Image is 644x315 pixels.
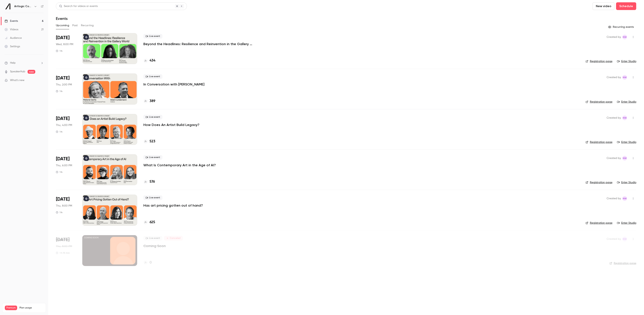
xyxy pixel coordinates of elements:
[586,59,612,63] a: Registration page
[150,220,155,225] h4: 625
[143,42,259,46] a: Beyond the Headlines: Resilience and Reinvention in the Gallery World
[143,155,162,160] span: Live event
[56,75,70,81] span: [DATE]
[5,36,22,40] div: Audience
[56,114,76,145] div: Sep 18 Thu, 4:00 PM (Europe/London)
[622,116,627,120] span: Natasha Whiffin
[56,244,72,248] span: Thu, 8:00 PM
[616,2,636,10] button: Schedule
[623,35,627,39] span: NW
[56,33,76,64] div: Sep 17 Wed, 8:00 PM (Europe/London)
[56,204,72,208] span: Thu, 8:00 PM
[56,42,73,46] span: Wed, 8:00 PM
[5,28,18,31] div: Videos
[622,196,627,201] span: Natasha Whiffin
[56,49,62,52] div: 1 h
[56,123,72,127] span: Thu, 4:00 PM
[143,236,162,241] span: Live event
[623,237,627,241] span: NW
[607,35,621,39] span: Created by
[143,163,216,167] a: What Is Contemporary Art in the Age of AI?
[607,196,621,201] span: Created by
[5,61,44,65] li: help-dropdown-opener
[150,99,155,104] h4: 389
[56,16,68,21] h1: Events
[143,244,166,248] a: Coming Soon
[593,2,615,10] button: New video
[72,22,78,29] button: Past
[586,221,612,225] a: Registration page
[623,196,627,201] span: NW
[623,75,627,80] span: NW
[150,260,152,265] h4: 0
[143,115,162,119] span: Live event
[56,237,70,243] span: [DATE]
[56,196,70,202] span: [DATE]
[56,83,72,87] span: Thu, 2:00 PM
[56,164,72,167] span: Thu, 6:00 PM
[617,59,636,63] a: Enter Studio
[56,73,76,104] div: Sep 18 Thu, 2:00 PM (Europe/London)
[39,79,44,82] iframe: Noticeable Trigger
[617,181,636,184] a: Enter Studio
[56,154,76,185] div: Sep 18 Thu, 6:00 PM (Europe/London)
[143,99,155,104] a: 389
[623,116,627,120] span: NW
[28,70,35,74] span: new
[10,70,25,74] a: SpeakerHub
[610,261,636,265] a: Registration page
[56,130,62,133] div: 1 h
[617,140,636,144] a: Enter Studio
[622,156,627,160] span: Natasha Whiffin
[5,45,20,48] div: Settings
[56,171,62,174] div: 1 h
[617,100,636,104] a: Enter Studio
[143,203,203,208] a: Has art pricing gotten out of hand?
[586,100,612,104] a: Registration page
[5,19,18,23] div: Events
[56,156,70,162] span: [DATE]
[150,139,155,144] h4: 523
[143,34,162,39] span: Live event
[606,24,636,30] button: Recurring events
[607,75,621,80] span: Created by
[56,195,76,225] div: Sep 18 Thu, 8:00 PM (Europe/London)
[143,82,204,87] a: In Conversation with [PERSON_NAME]
[164,236,183,241] span: Canceled
[622,237,627,241] span: Natasha Whiffin
[607,116,621,120] span: Created by
[19,306,43,309] span: Plan usage
[14,4,32,8] h6: Artlogic Connect 2025
[10,61,16,65] span: Help
[586,181,612,184] a: Registration page
[143,220,155,225] a: 625
[56,90,62,93] div: 1 h
[617,221,636,225] a: Enter Studio
[143,260,152,265] a: 0
[81,22,94,29] button: Recurring
[56,211,62,214] div: 1 h
[607,237,621,241] span: Created by
[622,75,627,80] span: Natasha Whiffin
[143,179,155,184] a: 576
[143,58,155,63] a: 434
[143,122,199,127] a: How Does An Artist Build Legacy?
[150,58,155,63] h4: 434
[622,35,627,39] span: Natasha Whiffin
[586,140,612,144] a: Registration page
[56,35,70,41] span: [DATE]
[5,306,17,310] span: Premium
[623,156,627,160] span: NW
[143,74,162,79] span: Live event
[607,156,621,160] span: Created by
[56,116,70,122] span: [DATE]
[143,195,162,200] span: Live event
[59,4,98,8] div: Search for videos or events
[5,3,11,9] img: Artlogic Connect 2025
